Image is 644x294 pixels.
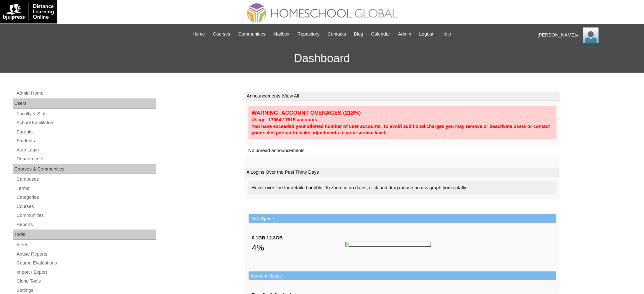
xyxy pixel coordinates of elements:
a: Alerts [16,241,156,249]
span: Help [442,30,451,38]
span: Repository [297,30,320,38]
a: Departments [16,155,156,163]
span: Logout [419,30,434,38]
div: [PERSON_NAME] [538,27,638,43]
span: Calendar [371,30,390,38]
span: Courses [213,30,230,38]
a: Communities [235,30,269,38]
div: Courses & Communities [13,164,156,174]
a: Students [16,137,156,145]
a: Reports [16,221,156,229]
td: Disk Space [249,214,556,224]
span: Admin [398,30,411,38]
a: Calendar [368,30,393,38]
a: Course Evaluations [16,259,156,267]
div: 4% [252,241,345,254]
a: Categories [16,193,156,201]
img: logo-white.png [3,3,54,20]
a: Parents [16,128,156,136]
div: Hover over line for detailed bubble. To zoom in on dates, click and drag mouse across graph horiz... [248,181,557,194]
a: Admin Home [16,89,156,97]
h3: Dashboard [3,44,641,73]
a: Help [438,30,454,38]
a: Auto Login [16,146,156,154]
a: View All [283,93,299,98]
div: 0.1GB / 2.3GB [252,235,345,241]
span: Home [193,30,205,38]
a: Blog [351,30,366,38]
span: Communities [238,30,266,38]
div: WARNING: ACCOUNT OVERAGES (218%) [252,109,553,117]
a: Clone Tools [16,277,156,285]
strong: Usage: 17064 / 7815 accounts [252,117,317,122]
a: School Facilitators [16,119,156,127]
a: Logout [416,30,437,38]
a: Faculty & Staff [16,110,156,118]
a: Home [189,30,208,38]
a: Abuse Reports [16,250,156,258]
div: Users [13,98,156,109]
a: Courses [210,30,234,38]
a: Repository [294,30,323,38]
span: Blog [354,30,363,38]
td: Account Usage [249,271,556,281]
a: Campuses [16,175,156,183]
a: Mailbox [270,30,293,38]
td: # Logins Over the Past Thirty Days [245,168,560,177]
span: Contacts [328,30,346,38]
a: Import / Export [16,268,156,276]
a: Terms [16,184,156,192]
a: Courses [16,203,156,210]
span: Mailbox [274,30,290,38]
td: Announcements | [245,92,560,101]
div: You have exceeded your allotted number of user accounts. To avoid additional charges you may remo... [252,123,553,136]
a: Communities [16,211,156,219]
img: Ariane Ebuen [583,27,599,43]
td: No unread announcements. [245,145,560,157]
a: Contacts [324,30,349,38]
a: Admin [395,30,415,38]
div: Tools [13,230,156,240]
